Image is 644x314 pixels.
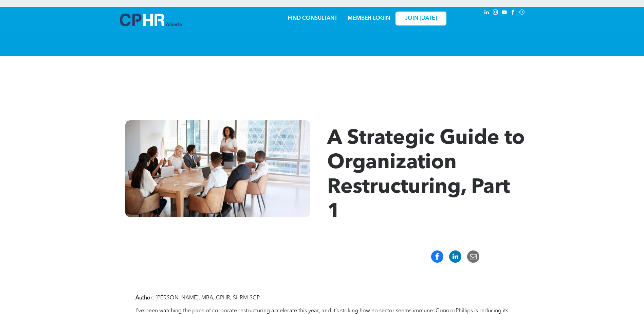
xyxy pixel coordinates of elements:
a: facebook [510,8,517,18]
a: JOIN [DATE] [395,12,446,25]
a: MEMBER LOGIN [348,16,390,21]
a: linkedin [483,8,491,18]
strong: Author: [135,295,154,301]
a: instagram [492,8,499,18]
a: FIND CONSULTANT [288,16,337,21]
span: [PERSON_NAME], MBA, CPHR, SHRM-SCP [155,295,260,301]
span: JOIN [DATE] [405,15,437,22]
a: youtube [501,8,508,18]
span: A Strategic Guide to Organization Restructuring, Part 1 [327,128,525,222]
img: A blue and white logo for cp alberta [120,14,182,26]
a: Social network [518,8,526,18]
